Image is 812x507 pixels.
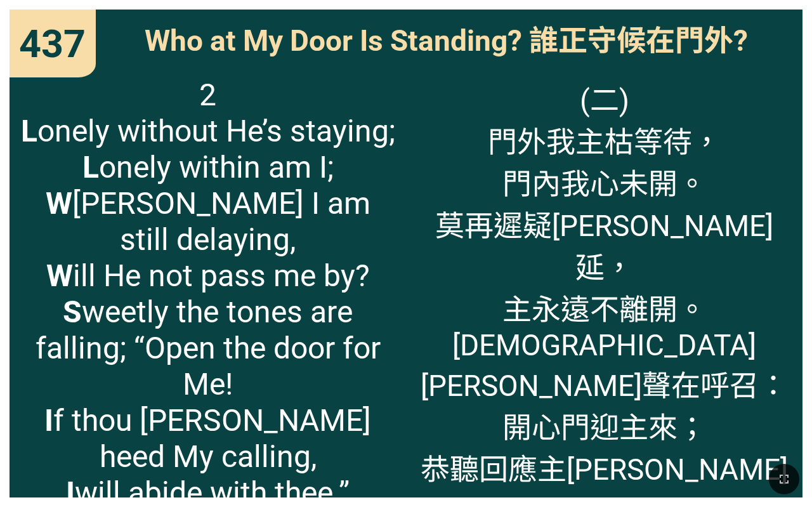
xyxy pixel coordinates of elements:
[145,17,748,59] span: Who at My Door Is Standing? 誰正守候在門外?
[46,185,72,221] b: W
[82,149,99,185] b: L
[63,294,82,330] b: S
[21,113,37,149] b: L
[19,21,86,67] span: 437
[44,402,53,438] b: I
[46,258,73,294] b: W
